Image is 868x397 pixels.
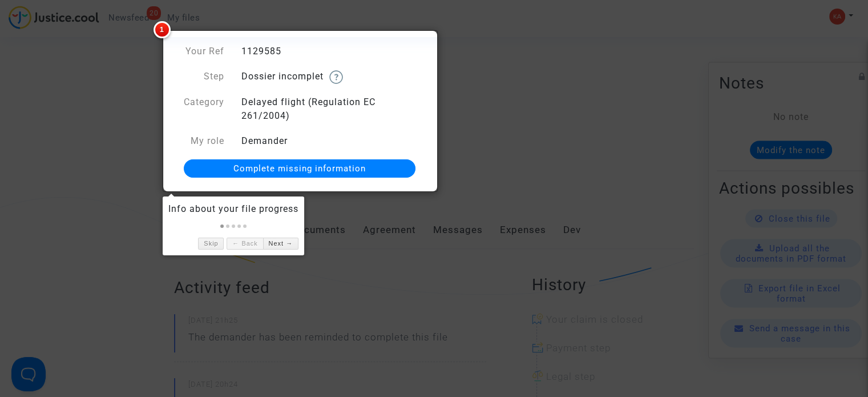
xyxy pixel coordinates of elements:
div: My role [165,134,233,148]
div: Delayed flight (Regulation EC 261/2004) [233,95,434,123]
div: Demander [233,134,434,148]
div: Category [165,95,233,123]
div: Dossier incomplet [233,70,434,84]
div: Your Ref [165,45,233,58]
span: 1 [154,21,171,38]
a: Next → [263,238,298,250]
a: ← Back [227,238,263,250]
img: help.svg [329,70,343,84]
span: Complete missing information [233,163,366,174]
div: 1129585 [233,45,434,58]
a: Skip [198,238,224,250]
div: Step [165,70,233,84]
div: Info about your file progress [168,202,298,216]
